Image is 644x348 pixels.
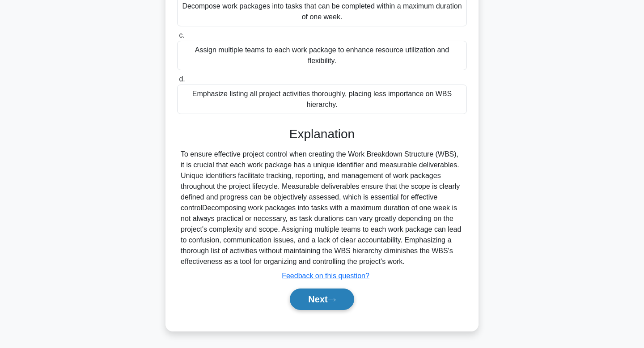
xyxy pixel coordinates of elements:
[179,31,184,39] span: c.
[182,127,462,142] h3: Explanation
[177,85,467,114] div: Emphasize listing all project activities thoroughly, placing less importance on WBS hierarchy.
[181,149,463,267] div: To ensure effective project control when creating the Work Breakdown Structure (WBS), it is cruci...
[179,75,185,83] span: d.
[290,289,354,310] button: Next
[282,272,369,280] a: Feedback on this question?
[177,41,467,70] div: Assign multiple teams to each work package to enhance resource utilization and flexibility.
